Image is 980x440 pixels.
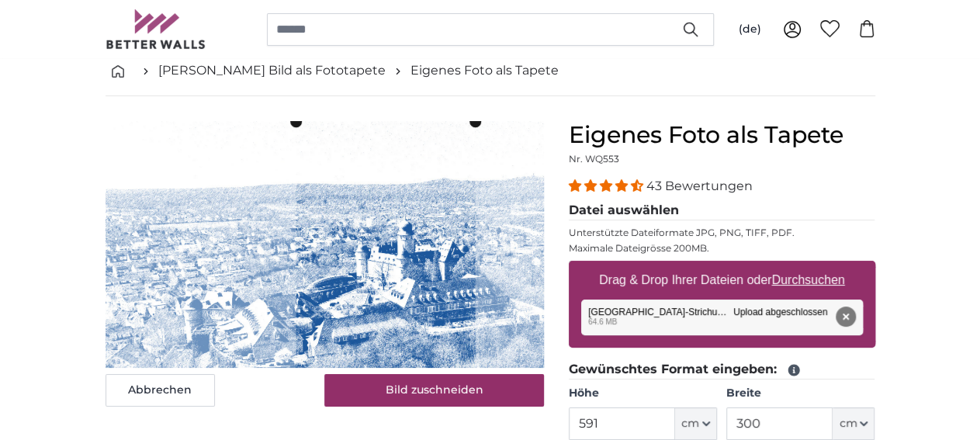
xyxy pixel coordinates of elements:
[569,242,875,255] p: Maximale Dateigrösse 200MB.
[106,9,206,49] img: Betterwalls
[569,360,875,379] legend: Gewünschtes Format eingeben:
[324,374,544,407] button: Bild zuschneiden
[569,153,619,165] span: Nr. WQ553
[158,61,386,80] a: [PERSON_NAME] Bild als Fototapete
[646,178,753,193] span: 43 Bewertungen
[726,386,874,401] label: Breite
[569,386,717,401] label: Höhe
[833,407,874,440] button: cm
[410,61,559,80] a: Eigenes Foto als Tapete
[569,178,646,193] span: 4.40 stars
[726,16,774,43] button: (de)
[106,46,875,96] nav: breadcrumbs
[593,265,851,296] label: Drag & Drop Ihrer Dateien oder
[569,201,875,220] legend: Datei auswählen
[106,374,215,407] button: Abbrechen
[569,227,875,239] p: Unterstützte Dateiformate JPG, PNG, TIFF, PDF.
[839,416,857,431] span: cm
[771,273,844,286] u: Durchsuchen
[675,407,717,440] button: cm
[681,416,699,431] span: cm
[569,121,875,149] h1: Eigenes Foto als Tapete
